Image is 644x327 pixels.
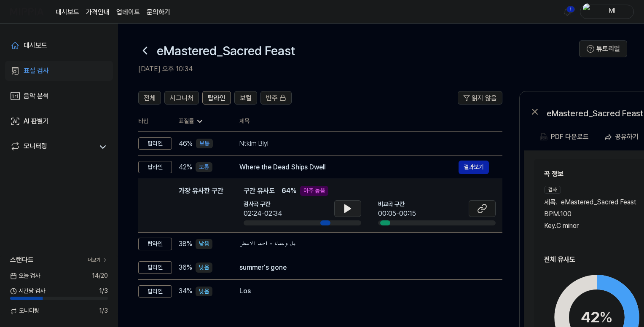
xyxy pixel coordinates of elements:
span: 전체 [144,93,156,103]
div: PDF 다운로드 [551,131,589,142]
span: 제목 . [544,197,558,207]
div: 보통 [196,139,213,149]
span: 14 / 20 [92,272,108,280]
div: 모니터링 [24,141,47,153]
div: 낮음 [196,263,212,273]
span: 탑라인 [208,93,225,103]
span: 모니터링 [10,307,39,315]
div: 공유하기 [615,131,639,142]
span: 보컬 [240,93,252,103]
button: PDF 다운로드 [538,129,590,145]
a: 더보기 [88,257,108,264]
span: 검사곡 구간 [244,200,282,209]
button: 알림1 [561,5,574,19]
div: 1 [566,6,575,13]
img: 알림 [562,7,572,17]
span: 구간 유사도 [244,186,275,196]
div: summer's gone [239,263,489,273]
span: % [599,308,613,326]
span: 오늘 검사 [10,272,40,280]
button: 읽지 않음 [458,91,502,105]
div: 02:24-02:34 [244,209,282,219]
span: 스탠다드 [10,255,34,265]
img: PDF Download [540,133,547,141]
th: 타입 [138,111,172,132]
div: Los [239,286,489,296]
div: 아주 높음 [300,186,328,196]
div: BPM. 100 [544,209,644,219]
button: 시그니처 [164,91,199,105]
a: 업데이트 [116,7,140,17]
div: Ntklm Blyl [239,139,489,149]
button: 보컬 [234,91,257,105]
div: 00:05-00:15 [378,209,416,219]
span: eMastered_Sacred Feast [561,197,636,207]
h2: [DATE] 오후 10:34 [138,64,579,74]
th: 제목 [239,111,502,131]
span: 46 % [179,139,193,149]
button: profileMl [580,5,634,19]
span: 1 / 3 [99,287,108,295]
div: 검사 [544,186,561,194]
span: 반주 [266,93,278,103]
button: 탑라인 [202,91,231,105]
div: 보통 [196,162,212,172]
div: 표절 검사 [24,66,49,76]
button: 결과보기 [459,161,489,174]
button: 튜토리얼 [579,40,627,57]
img: profile [583,3,593,20]
a: 대시보드 [5,35,113,56]
span: 비교곡 구간 [378,200,416,209]
div: Where the Dead Ships Dwell [239,162,459,172]
span: 64 % [282,186,297,196]
button: 반주 [260,91,292,105]
a: 표절 검사 [5,61,113,81]
div: 가장 유사한 구간 [179,186,223,225]
div: 음악 분석 [24,91,49,101]
a: 음악 분석 [5,86,113,106]
div: Ml [596,7,628,16]
div: 탑라인 [138,137,172,150]
a: 문의하기 [147,7,170,17]
a: AI 판별기 [5,111,113,131]
div: 대시보드 [24,40,47,51]
span: 36 % [179,263,192,273]
div: 탑라인 [138,261,172,274]
div: يل وحدك - احمد الاسطى [239,239,489,249]
div: Key. C minor [544,221,644,231]
span: 1 / 3 [99,307,108,315]
h1: eMastered_Sacred Feast [157,42,295,59]
button: 가격안내 [86,7,110,17]
div: 탑라인 [138,161,172,174]
button: 전체 [138,91,161,105]
span: 42 % [179,162,192,172]
div: 탑라인 [138,285,172,298]
a: 모니터링 [10,141,94,153]
span: 시그니처 [170,93,193,103]
div: 표절률 [179,117,226,126]
div: 탑라인 [138,238,172,250]
div: 낮음 [196,287,212,297]
div: AI 판별기 [24,116,49,126]
span: 38 % [179,239,192,249]
div: 낮음 [196,239,212,249]
a: 대시보드 [56,7,79,17]
span: 34 % [179,286,192,296]
span: 읽지 않음 [472,93,497,103]
span: 시간당 검사 [10,287,45,295]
